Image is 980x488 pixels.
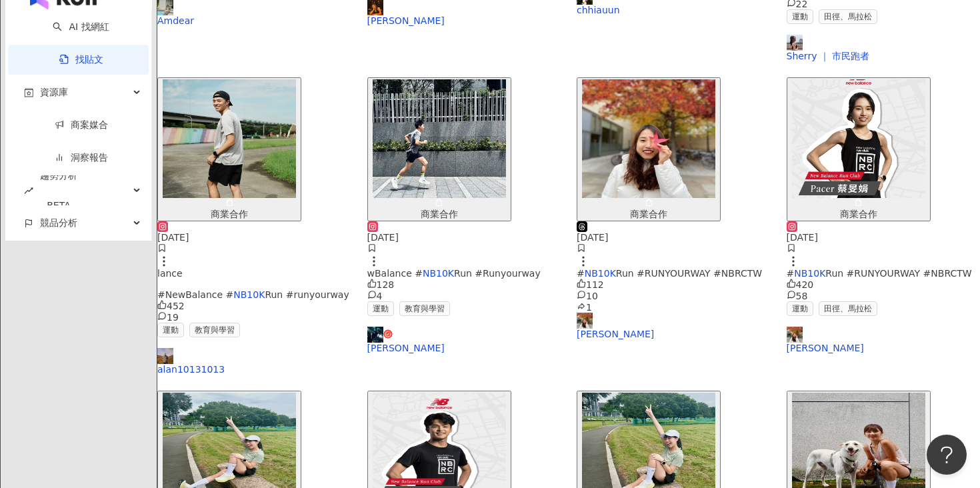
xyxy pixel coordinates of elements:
[577,77,721,221] button: 商業合作
[157,323,184,337] span: 運動
[367,301,394,316] span: 運動
[367,279,561,290] div: 128
[233,289,265,300] mark: NB10K
[616,268,762,279] span: Run #RUNYOURWAY #NBRCTW
[585,268,616,279] mark: NB10K
[157,232,351,243] div: [DATE]
[55,119,108,130] a: 商案媒合
[787,9,813,24] span: 運動
[40,191,77,221] div: BETA
[157,77,301,221] button: 商業合作
[577,279,771,290] div: 112
[157,311,351,323] div: 19
[825,268,971,279] span: Run #RUNYOURWAY #NBRCTW
[454,268,541,279] span: Run #Runyourway
[423,268,454,279] mark: NB10K
[577,313,593,329] img: KOL Avatar
[53,21,109,32] a: searchAI 找網紅
[189,323,240,337] span: 教育與學習
[367,268,423,279] span: wBalance #
[373,79,506,198] img: post-image
[819,301,877,316] span: 田徑、馬拉松
[55,152,108,163] a: 洞察報告
[399,301,450,316] span: 教育與學習
[577,268,585,279] span: #
[40,77,68,107] span: 資源庫
[367,327,383,343] img: KOL Avatar
[819,9,877,24] span: 田徑、馬拉松
[582,209,715,219] div: 商業合作
[367,77,511,221] button: 商業合作
[792,209,925,219] div: 商業合作
[163,209,296,219] div: 商業合作
[787,35,803,51] img: KOL Avatar
[163,79,296,198] img: post-image
[577,301,771,313] div: 1
[792,79,925,198] img: post-image
[787,327,803,343] img: KOL Avatar
[582,79,715,198] img: post-image
[787,77,931,221] button: 商業合作
[59,54,103,65] a: 找貼文
[577,290,771,301] div: 10
[373,209,506,219] div: 商業合作
[367,327,561,353] a: KOL Avatar[PERSON_NAME]
[367,290,561,301] div: 4
[157,300,351,311] div: 452
[787,301,813,316] span: 運動
[367,232,561,243] div: [DATE]
[157,268,233,300] span: lance #NewBalance #
[927,435,967,475] iframe: Help Scout Beacon - Open
[24,186,33,195] span: rise
[265,289,349,300] span: Run #runyourway
[157,348,173,364] img: KOL Avatar
[787,268,795,279] span: #
[40,161,77,221] span: 趨勢分析
[40,208,77,238] span: 競品分析
[577,232,771,243] div: [DATE]
[577,313,771,339] a: KOL Avatar[PERSON_NAME]
[794,268,825,279] mark: NB10K
[157,348,351,375] a: KOL Avataralan10131013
